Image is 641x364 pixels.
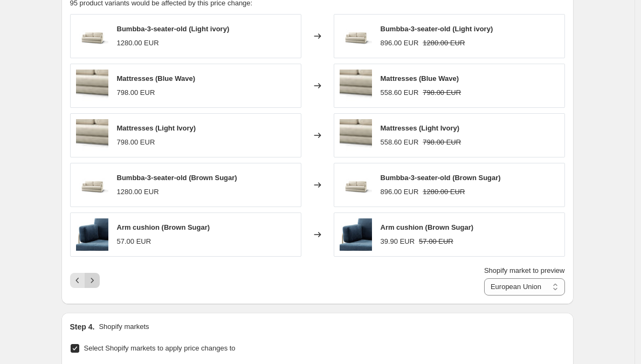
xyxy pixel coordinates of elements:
[117,137,155,148] div: 798.00 EUR
[76,218,108,251] img: Arm_cushions_4_80x.jpg
[117,124,196,132] span: Mattresses (Light Ivory)
[76,20,108,52] img: Bumbba_I_Plato_Vista_frontal_Lincoln_T03_sin_fondo_c9cc9f6b-f41b-4dc9-ad28-84dbf5ff0197_80x.jpg
[76,119,108,152] img: BumbbaI_PlatoVistafrontalLincolnT03sinfondo_80x.jpg
[381,87,419,98] div: 558.60 EUR
[340,20,372,52] img: Bumbba_I_Plato_Vista_frontal_Lincoln_T03_sin_fondo_c9cc9f6b-f41b-4dc9-ad28-84dbf5ff0197_80x.jpg
[117,74,195,83] span: Mattresses (Blue Wave)
[423,87,461,98] strike: 798.00 EUR
[117,38,159,49] div: 1280.00 EUR
[340,218,372,251] img: Arm_cushions_4_80x.jpg
[117,174,237,182] span: Bumbba-3-seater-old (Brown Sugar)
[381,25,493,33] span: Bumbba-3-seater-old (Light ivory)
[117,223,210,231] span: Arm cushion (Brown Sugar)
[423,137,461,148] strike: 798.00 EUR
[340,169,372,201] img: Bumbba_I_Plato_Vista_frontal_Lincoln_T03_sin_fondo_c9cc9f6b-f41b-4dc9-ad28-84dbf5ff0197_80x.jpg
[70,273,100,288] nav: Pagination
[70,321,95,332] h2: Step 4.
[117,187,159,197] div: 1280.00 EUR
[381,187,419,197] div: 896.00 EUR
[99,321,149,332] p: Shopify markets
[381,223,474,231] span: Arm cushion (Brown Sugar)
[340,70,372,102] img: BumbbaI_PlatoVistafrontalLincolnT03sinfondo_80x.jpg
[76,70,108,102] img: BumbbaI_PlatoVistafrontalLincolnT03sinfondo_80x.jpg
[117,236,151,247] div: 57.00 EUR
[70,273,85,288] button: Previous
[84,344,236,352] span: Select Shopify markets to apply price changes to
[381,124,460,132] span: Mattresses (Light Ivory)
[381,137,419,148] div: 558.60 EUR
[381,174,501,182] span: Bumbba-3-seater-old (Brown Sugar)
[117,25,230,33] span: Bumbba-3-seater-old (Light ivory)
[381,236,415,247] div: 39.90 EUR
[85,273,100,288] button: Next
[419,236,453,247] strike: 57.00 EUR
[423,187,465,197] strike: 1280.00 EUR
[423,38,465,49] strike: 1280.00 EUR
[117,87,155,98] div: 798.00 EUR
[381,38,419,49] div: 896.00 EUR
[76,169,108,201] img: Bumbba_I_Plato_Vista_frontal_Lincoln_T03_sin_fondo_c9cc9f6b-f41b-4dc9-ad28-84dbf5ff0197_80x.jpg
[340,119,372,152] img: BumbbaI_PlatoVistafrontalLincolnT03sinfondo_80x.jpg
[381,74,459,83] span: Mattresses (Blue Wave)
[484,266,565,274] span: Shopify market to preview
